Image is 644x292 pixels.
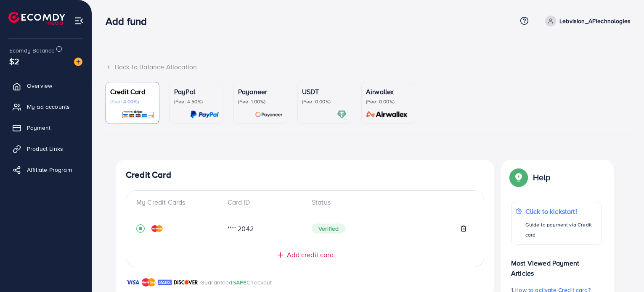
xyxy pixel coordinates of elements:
[6,140,85,157] a: Product Links
[533,172,551,182] p: Help
[106,62,631,72] div: Back to Balance Allocation
[6,119,85,136] a: Payment
[6,161,85,178] a: Affiliate Program
[158,277,172,287] img: brand
[106,15,154,27] h3: Add fund
[27,145,63,153] span: Product Links
[305,197,474,207] div: Status
[238,87,283,97] p: Payoneer
[27,82,52,90] span: Overview
[6,98,85,115] a: My ad accounts
[302,98,347,105] p: (Fee: 0.00%)
[525,206,597,216] p: Click to kickstart!
[151,225,163,232] img: credit
[525,220,597,240] p: Guide to payment via Credit card
[287,250,333,260] span: Add credit card
[8,12,65,25] img: logo
[6,77,85,94] a: Overview
[312,224,345,234] span: Verified
[27,103,70,111] span: My ad accounts
[74,16,84,26] img: menu
[200,277,272,287] p: Guaranteed Checkout
[74,58,82,66] img: image
[126,170,484,180] h4: Credit Card
[142,277,156,287] img: brand
[366,98,411,105] p: (Fee: 0.00%)
[126,277,140,287] img: brand
[110,87,155,97] p: Credit Card
[542,16,631,26] a: Lebvision_AFtechnologies
[608,254,638,286] iframe: To enrich screen reader interactions, please activate Accessibility in Grammarly extension settings
[122,110,155,119] img: card
[9,55,19,67] span: $2
[559,16,631,26] p: Lebvision_AFtechnologies
[136,224,145,233] svg: record circle
[174,98,219,105] p: (Fee: 4.50%)
[337,110,347,119] img: card
[238,98,283,105] p: (Fee: 1.00%)
[174,277,198,287] img: brand
[511,251,602,278] p: Most Viewed Payment Articles
[363,110,411,119] img: card
[366,87,411,97] p: Airwallex
[27,166,72,174] span: Affiliate Program
[110,98,155,105] p: (Fee: 4.00%)
[9,46,55,55] span: Ecomdy Balance
[255,110,283,119] img: card
[302,87,347,97] p: USDT
[190,110,219,119] img: card
[136,197,221,207] div: My Credit Cards
[511,170,526,185] img: Popup guide
[174,87,219,97] p: PayPal
[221,197,305,207] div: Card ID
[233,278,247,287] span: SAFE
[27,124,50,132] span: Payment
